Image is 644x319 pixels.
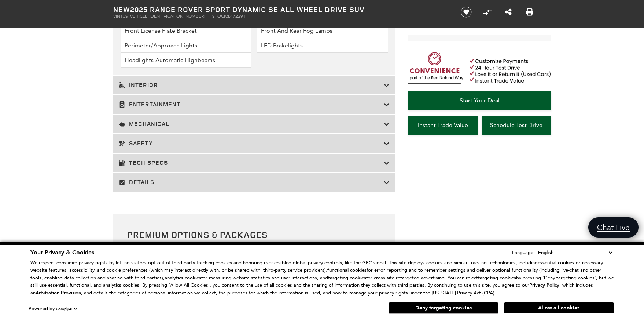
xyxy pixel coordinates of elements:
li: Front And Rear Fog Lamps [257,23,388,38]
h3: Entertainment [119,101,383,108]
li: Perimeter/Approach Lights [121,38,252,53]
strong: analytics cookies [165,275,201,281]
span: VIN: [113,14,121,19]
strong: targeting cookies [328,275,366,281]
h2: Premium Options & Packages [127,228,381,241]
strong: functional cookies [327,267,367,273]
span: Start Your Deal [460,97,500,104]
strong: essential cookies [538,260,574,266]
div: Language: [512,250,535,255]
span: Chat Live [593,222,633,232]
iframe: YouTube video player [408,138,551,254]
a: Instant Trade Value [408,116,478,135]
select: Language Select [536,249,614,257]
a: Start Your Deal [408,91,551,110]
button: Save vehicle [458,6,474,18]
h1: 2025 Range Rover Sport Dynamic SE All Wheel Drive SUV [113,6,449,14]
li: LED Brakelights [257,38,388,53]
a: ComplyAuto [56,307,77,311]
span: Your Privacy & Cookies [30,249,94,257]
h3: Safety [119,140,383,147]
h3: Mechanical [119,120,383,128]
li: Front License Plate Bracket [121,23,252,38]
button: Allow all cookies [504,302,614,313]
h3: Tech Specs [119,159,383,167]
li: Headlights-Automatic Highbeams [121,53,252,68]
div: Powered by [29,307,77,311]
p: We respect consumer privacy rights by letting visitors opt out of third-party tracking cookies an... [30,259,614,297]
span: [US_VEHICLE_IDENTIFICATION_NUMBER] [121,14,205,19]
u: Privacy Policy [529,282,559,289]
a: Chat Live [588,217,639,238]
a: Share this New 2025 Range Rover Sport Dynamic SE All Wheel Drive SUV [505,8,512,17]
strong: Arbitration Provision [36,290,81,296]
button: Deny targeting cookies [389,302,498,314]
span: L472291 [228,14,246,19]
button: Compare Vehicle [482,7,493,18]
strong: New [113,4,130,14]
a: Print this New 2025 Range Rover Sport Dynamic SE All Wheel Drive SUV [526,8,533,17]
span: Instant Trade Value [418,122,468,128]
h3: Interior [119,81,383,89]
h3: Details [119,179,383,186]
span: Stock: [212,14,228,19]
span: Schedule Test Drive [490,122,542,128]
a: Schedule Test Drive [482,116,551,135]
strong: targeting cookies [478,275,516,281]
